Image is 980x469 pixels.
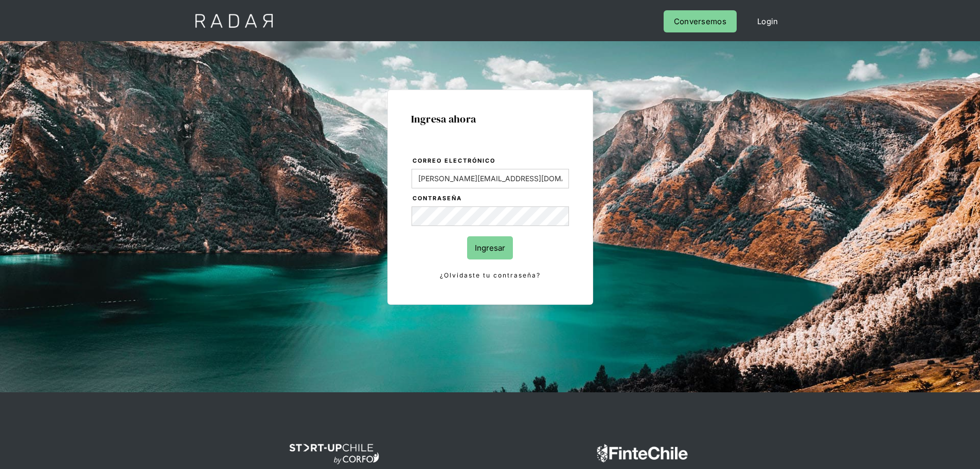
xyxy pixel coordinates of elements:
input: bruce@wayne.com [412,169,569,188]
label: Contraseña [413,194,569,204]
h1: Ingresa ahora [411,113,569,125]
input: Ingresar [467,236,513,259]
label: Correo electrónico [413,156,569,166]
form: Login Form [411,155,569,281]
a: Conversemos [664,10,737,32]
a: Login [747,10,789,32]
a: ¿Olvidaste tu contraseña? [412,270,569,281]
